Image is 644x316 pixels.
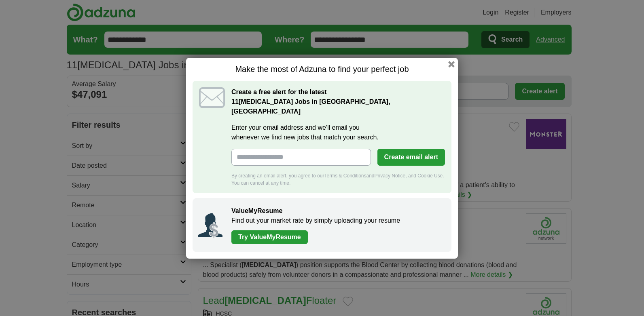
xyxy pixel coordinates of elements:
[231,98,390,115] strong: [MEDICAL_DATA] Jobs in [GEOGRAPHIC_DATA], [GEOGRAPHIC_DATA]
[231,172,445,187] div: By creating an email alert, you agree to our and , and Cookie Use. You can cancel at any time.
[193,64,451,74] h1: Make the most of Adzuna to find your perfect job
[231,123,445,142] label: Enter your email address and we'll email you whenever we find new jobs that match your search.
[231,216,443,225] p: Find out your market rate by simply uploading your resume
[231,97,239,107] span: 11
[324,173,366,179] a: Terms & Conditions
[231,206,443,216] h2: ValueMyResume
[231,230,308,244] a: Try ValueMyResume
[199,87,225,108] img: icon_email.svg
[231,87,445,116] h2: Create a free alert for the latest
[377,149,445,166] button: Create email alert
[375,173,406,179] a: Privacy Notice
